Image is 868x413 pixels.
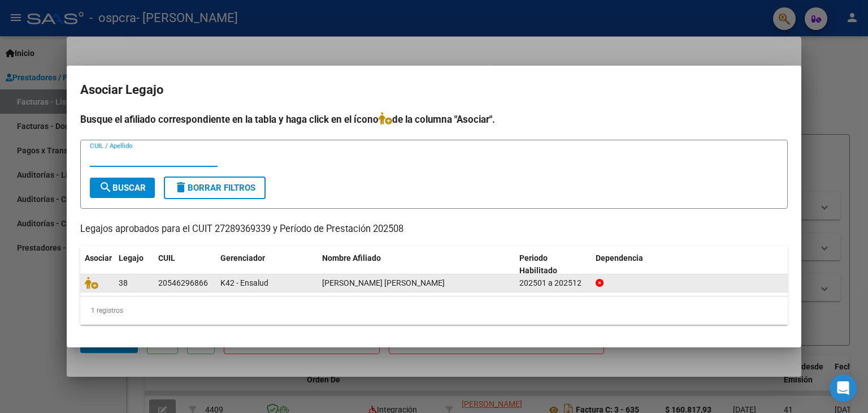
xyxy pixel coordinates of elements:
[174,183,255,193] span: Borrar Filtros
[99,183,146,193] span: Buscar
[591,246,788,283] datatable-header-cell: Dependencia
[158,253,175,263] span: CUIL
[596,253,643,263] span: Dependencia
[174,180,188,194] mat-icon: delete
[515,246,591,283] datatable-header-cell: Periodo Habilitado
[519,253,557,276] span: Periodo Habilitado
[158,277,208,290] div: 20546296866
[322,278,445,287] span: GOMEZ BARRUETA LORENZO GONZALO
[216,246,318,283] datatable-header-cell: Gerenciador
[90,178,155,198] button: Buscar
[80,222,788,236] p: Legajos aprobados para el CUIT 27289369339 y Período de Prestación 202508
[85,253,112,263] span: Asociar
[80,79,788,101] h2: Asociar Legajo
[119,278,128,287] span: 38
[322,253,381,263] span: Nombre Afiliado
[99,180,112,194] mat-icon: search
[80,112,788,127] h4: Busque el afiliado correspondiente en la tabla y haga click en el ícono de la columna "Asociar".
[154,246,216,283] datatable-header-cell: CUIL
[519,277,587,290] div: 202501 a 202512
[80,246,114,283] datatable-header-cell: Asociar
[830,375,857,402] div: Open Intercom Messenger
[164,177,266,199] button: Borrar Filtros
[318,246,515,283] datatable-header-cell: Nombre Afiliado
[220,278,268,287] span: K42 - Ensalud
[119,253,144,263] span: Legajo
[220,253,265,263] span: Gerenciador
[80,296,788,325] div: 1 registros
[114,246,154,283] datatable-header-cell: Legajo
